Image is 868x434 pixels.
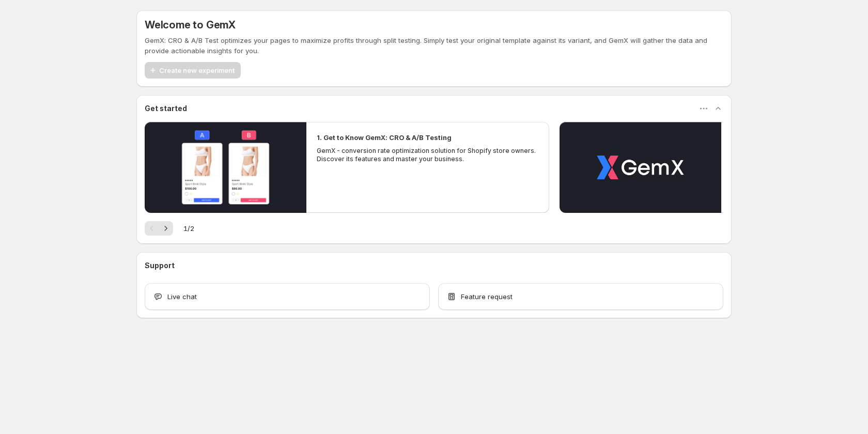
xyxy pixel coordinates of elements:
[145,19,236,31] h5: Welcome to GemX
[159,221,173,236] button: Next
[145,260,175,271] h3: Support
[167,291,197,302] span: Live chat
[145,103,187,114] h3: Get started
[145,221,173,236] nav: Pagination
[461,291,513,302] span: Feature request
[317,132,452,143] h2: 1. Get to Know GemX: CRO & A/B Testing
[145,35,723,56] p: GemX: CRO & A/B Test optimizes your pages to maximize profits through split testing. Simply test ...
[183,223,194,234] span: 1 / 2
[560,122,721,213] button: Play video
[317,147,539,163] p: GemX - conversion rate optimization solution for Shopify store owners. Discover its features and ...
[145,122,306,213] button: Play video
